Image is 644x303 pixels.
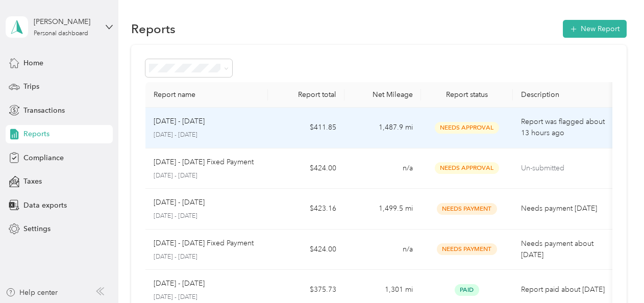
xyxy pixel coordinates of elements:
[513,82,615,108] th: Description
[154,131,260,140] p: [DATE] - [DATE]
[521,163,607,174] p: Un-submitted
[437,203,497,215] span: Needs Payment
[154,116,205,127] p: [DATE] - [DATE]
[154,212,260,221] p: [DATE] - [DATE]
[563,20,627,38] button: New Report
[344,108,421,148] td: 1,487.9 mi
[23,176,42,187] span: Taxes
[154,157,254,168] p: [DATE] - [DATE] Fixed Payment
[145,82,268,108] th: Report name
[23,58,43,68] span: Home
[23,105,65,116] span: Transactions
[455,284,479,296] span: Paid
[344,230,421,270] td: n/a
[154,278,205,289] p: [DATE] - [DATE]
[521,116,607,139] p: Report was flagged about 13 hours ago
[131,23,176,34] h1: Reports
[435,162,499,174] span: Needs Approval
[268,108,344,148] td: $411.85
[429,90,505,99] div: Report status
[521,203,607,214] p: Needs payment [DATE]
[154,197,205,208] p: [DATE] - [DATE]
[23,129,49,139] span: Reports
[268,82,344,108] th: Report total
[268,230,344,270] td: $424.00
[154,293,260,302] p: [DATE] - [DATE]
[521,284,607,295] p: Report paid about [DATE]
[268,148,344,189] td: $424.00
[23,81,39,92] span: Trips
[154,252,260,262] p: [DATE] - [DATE]
[34,16,97,27] div: [PERSON_NAME]
[23,200,67,211] span: Data exports
[23,153,64,163] span: Compliance
[154,238,254,249] p: [DATE] - [DATE] Fixed Payment
[437,243,497,255] span: Needs Payment
[521,238,607,261] p: Needs payment about [DATE]
[344,189,421,230] td: 1,499.5 mi
[435,122,499,134] span: Needs Approval
[6,287,58,298] button: Help center
[344,82,421,108] th: Net Mileage
[268,189,344,230] td: $423.16
[23,223,51,234] span: Settings
[154,171,260,181] p: [DATE] - [DATE]
[34,31,88,37] div: Personal dashboard
[344,148,421,189] td: n/a
[587,246,644,303] iframe: Everlance-gr Chat Button Frame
